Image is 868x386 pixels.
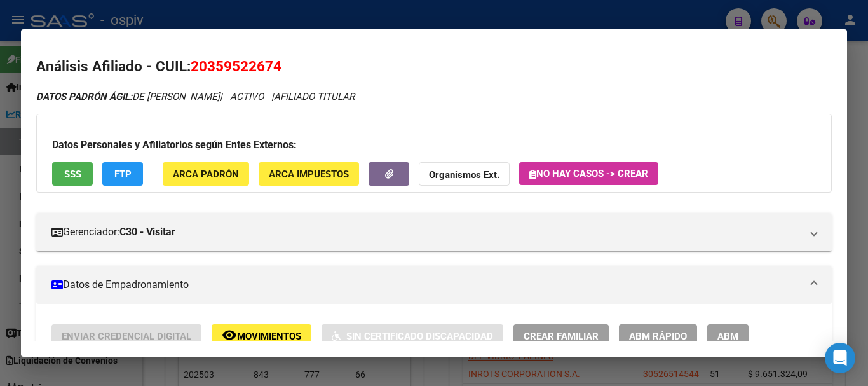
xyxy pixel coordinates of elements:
[36,91,355,102] i: | ACTIVO |
[222,327,237,343] mat-icon: remove_red_eye
[173,169,239,180] span: ARCA Padrón
[513,324,609,348] button: Crear Familiar
[707,324,749,348] button: ABM
[274,91,355,102] span: AFILIADO TITULAR
[519,162,658,185] button: No hay casos -> Crear
[102,162,143,186] button: FTP
[36,213,832,251] mat-expansion-panel-header: Gerenciador:C30 - Visitar
[114,169,132,180] span: FTP
[51,277,801,293] mat-panel-title: Datos de Empadronamiento
[269,169,349,180] span: ARCA Impuestos
[119,224,175,240] strong: C30 - Visitar
[429,169,499,181] strong: Organismos Ext.
[64,169,81,180] span: SSS
[191,58,281,74] span: 20359522674
[717,331,738,342] span: ABM
[237,331,301,342] span: Movimientos
[62,331,191,342] span: Enviar Credencial Digital
[619,324,697,348] button: ABM Rápido
[36,266,832,304] mat-expansion-panel-header: Datos de Empadronamiento
[322,324,503,348] button: Sin Certificado Discapacidad
[629,331,687,342] span: ABM Rápido
[212,324,311,348] button: Movimientos
[52,162,93,186] button: SSS
[51,224,801,240] mat-panel-title: Gerenciador:
[36,56,832,78] h2: Análisis Afiliado - CUIL:
[51,324,201,348] button: Enviar Credencial Digital
[36,91,220,102] span: DE [PERSON_NAME]
[36,91,132,102] strong: DATOS PADRÓN ÁGIL:
[346,331,493,342] span: Sin Certificado Discapacidad
[524,331,599,342] span: Crear Familiar
[52,137,816,153] h3: Datos Personales y Afiliatorios según Entes Externos:
[825,343,855,373] div: Open Intercom Messenger
[259,162,359,186] button: ARCA Impuestos
[529,168,648,179] span: No hay casos -> Crear
[419,162,510,186] button: Organismos Ext.
[163,162,249,186] button: ARCA Padrón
